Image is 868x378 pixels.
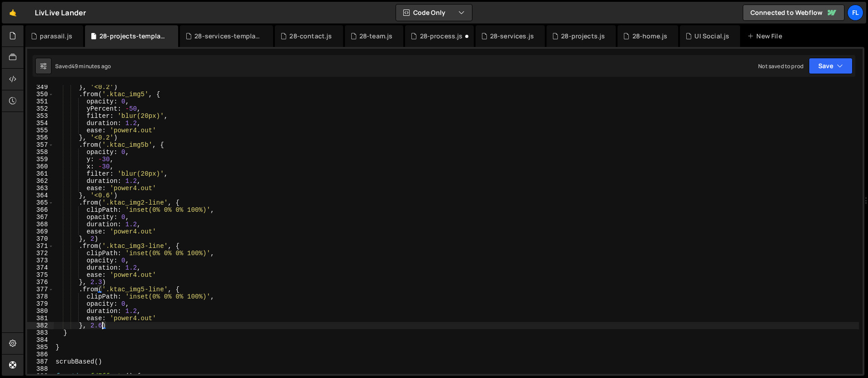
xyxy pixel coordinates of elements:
div: 376 [27,279,54,286]
div: 364 [27,192,54,199]
div: 28-services.js [490,32,534,41]
div: 28-projects.js [561,32,605,41]
div: 372 [27,250,54,257]
div: 353 [27,112,54,120]
div: 380 [27,308,54,315]
div: 388 [27,365,54,373]
div: 379 [27,300,54,308]
div: 363 [27,185,54,192]
div: 49 minutes ago [71,62,111,70]
div: 361 [27,170,54,177]
div: New File [747,32,785,41]
div: 28-team.js [359,32,393,41]
div: 381 [27,315,54,322]
div: 387 [27,358,54,365]
div: 384 [27,336,54,344]
button: Code Only [396,5,472,21]
div: 359 [27,156,54,163]
div: 357 [27,141,54,149]
div: 385 [27,344,54,351]
div: 383 [27,329,54,336]
div: 355 [27,127,54,134]
a: Fl [847,5,863,21]
div: 365 [27,199,54,206]
div: 350 [27,91,54,98]
div: 28-process.js [420,32,463,41]
button: Save [809,58,853,74]
div: 375 [27,271,54,279]
div: 370 [27,235,54,243]
div: parasail.js [40,32,72,41]
div: 28-projects-template.js [99,32,167,41]
div: 366 [27,206,54,214]
div: 367 [27,214,54,221]
div: 371 [27,243,54,250]
div: UI Social.js [694,32,729,41]
div: 373 [27,257,54,264]
div: 358 [27,149,54,156]
div: 378 [27,293,54,300]
div: 28-contact.js [289,32,332,41]
div: 382 [27,322,54,329]
div: 349 [27,84,54,91]
div: Not saved to prod [758,62,803,70]
a: 🤙 [2,2,24,23]
div: Saved [55,62,111,70]
div: 354 [27,120,54,127]
div: 377 [27,286,54,293]
div: 356 [27,134,54,141]
a: Connected to Webflow [743,5,844,21]
div: 28-home.js [632,32,668,41]
div: 351 [27,98,54,105]
div: 386 [27,351,54,358]
div: 374 [27,264,54,271]
div: 360 [27,163,54,170]
div: 369 [27,228,54,235]
div: 28-services-template.js [194,32,262,41]
div: 362 [27,177,54,185]
div: 352 [27,105,54,112]
div: 368 [27,221,54,228]
div: LivLive Lander [35,7,86,18]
